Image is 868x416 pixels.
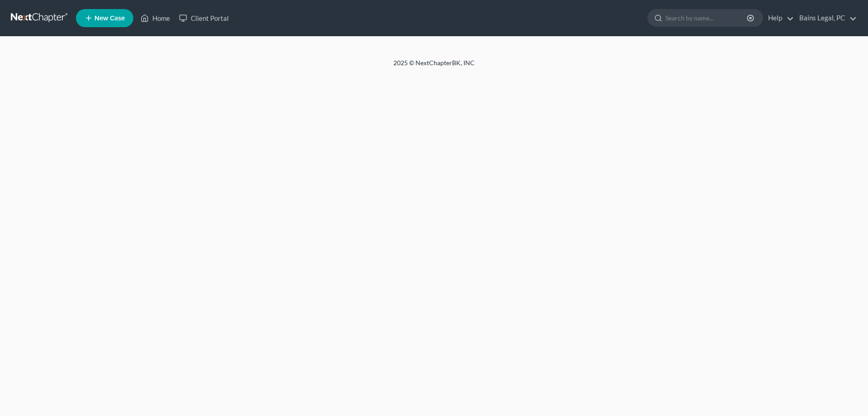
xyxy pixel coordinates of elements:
[795,10,857,26] a: Bains Legal, PC
[764,10,794,26] a: Help
[175,10,233,26] a: Client Portal
[176,58,692,75] div: 2025 © NextChapterBK, INC
[94,15,125,22] span: New Case
[665,10,748,26] input: Search by name...
[136,10,175,26] a: Home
